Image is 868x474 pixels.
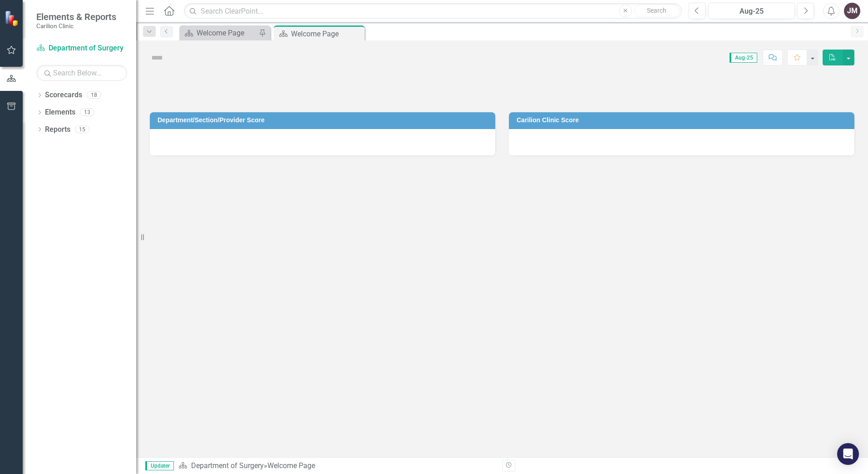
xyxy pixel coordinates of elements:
[75,125,89,133] div: 15
[708,3,795,19] button: Aug-25
[80,109,94,116] div: 13
[517,117,850,124] h3: Carilion Clinic Score
[36,43,127,54] a: Department of Surgery
[844,3,860,19] button: JM
[730,53,757,63] span: Aug-25
[45,107,75,118] a: Elements
[267,461,315,470] div: Welcome Page
[87,91,101,99] div: 18
[291,28,362,40] div: Welcome Page
[45,125,70,135] a: Reports
[36,11,116,22] span: Elements & Reports
[634,5,680,17] button: Search
[36,22,116,30] small: Carilion Clinic
[36,65,127,81] input: Search Below...
[711,6,792,17] div: Aug-25
[837,443,859,465] div: Open Intercom Messenger
[158,117,491,124] h3: Department/Section/Provider Score
[178,461,495,471] div: »
[45,90,82,100] a: Scorecards
[191,461,264,470] a: Department of Surgery
[184,3,682,19] input: Search ClearPoint...
[145,461,174,470] span: Updater
[150,50,164,65] img: Not Defined
[197,27,256,39] div: Welcome Page
[182,27,256,39] a: Welcome Page
[647,7,666,14] span: Search
[5,10,20,26] img: ClearPoint Strategy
